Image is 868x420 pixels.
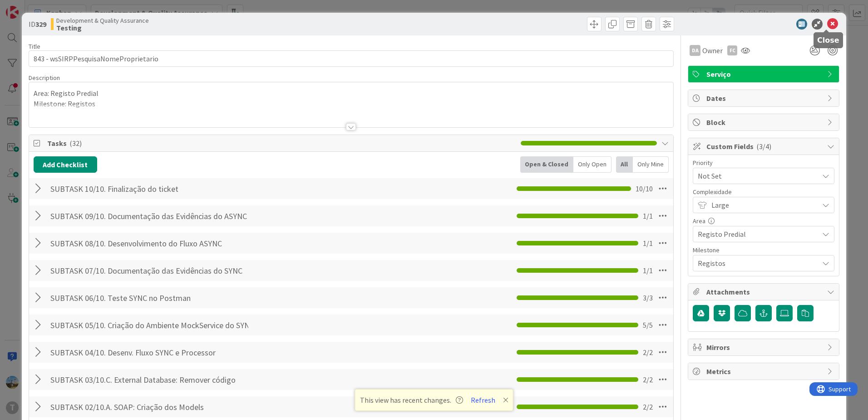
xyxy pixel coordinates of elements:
span: 5 / 5 [643,320,653,330]
div: Milestone [693,247,834,253]
input: Add Checklist... [47,262,252,279]
div: Open & Closed [520,156,573,173]
div: Complexidade [693,189,834,195]
p: Area: Registo Predial [34,88,669,99]
input: Add Checklist... [47,317,252,333]
span: 2 / 2 [643,347,653,358]
div: Only Mine [633,156,669,173]
div: All [616,156,633,173]
span: Attachments [706,286,823,297]
span: Serviço [706,69,823,80]
b: 329 [35,20,46,29]
span: ( 3/4 ) [756,142,771,151]
span: Custom Fields [706,141,823,152]
span: Development & Quality Assurance [56,17,149,24]
input: Add Checklist... [47,399,252,415]
input: Add Checklist... [47,344,252,360]
span: Owner [702,45,723,56]
input: Add Checklist... [47,235,252,251]
input: Add Checklist... [47,290,252,306]
span: This view has recent changes. [360,395,463,405]
p: Milestone: Registos [34,99,669,109]
span: 1 / 1 [643,238,653,249]
div: Only Open [573,156,612,173]
span: 1 / 1 [643,265,653,276]
span: Description [29,74,60,82]
span: Tasks [47,138,516,149]
span: ( 32 ) [69,139,82,148]
div: Area [693,218,834,224]
span: Support [19,1,41,12]
span: 3 / 3 [643,292,653,303]
span: Large [711,199,814,211]
span: 10 / 10 [636,183,653,194]
span: ID [29,19,46,30]
span: Not Set [698,170,814,182]
button: Add Checklist [34,156,97,173]
label: Title [29,42,40,50]
input: type card name here... [29,50,674,67]
span: Metrics [706,366,823,377]
input: Add Checklist... [47,180,252,197]
div: Priority [693,160,834,166]
div: FC [727,45,737,55]
span: Dates [706,93,823,104]
span: Registos [698,257,814,270]
button: Refresh [468,394,498,406]
h5: Close [817,36,839,45]
div: DA [690,45,700,56]
input: Add Checklist... [47,371,252,388]
span: 1 / 1 [643,210,653,221]
span: 2 / 2 [643,401,653,412]
span: Mirrors [706,342,823,353]
b: Testing [56,24,149,31]
input: Add Checklist... [47,208,252,224]
span: Block [706,117,823,128]
span: 2 / 2 [643,374,653,385]
span: Registo Predial [698,228,814,240]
